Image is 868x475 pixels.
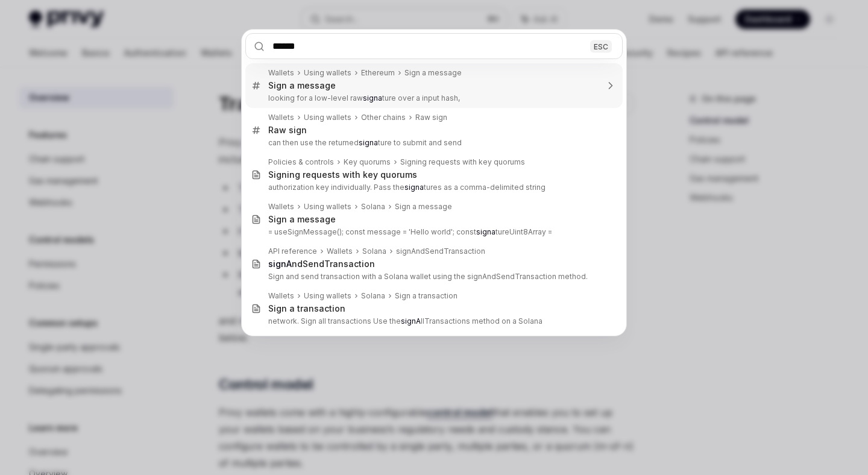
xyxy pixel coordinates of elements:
[268,247,317,256] div: API reference
[268,227,597,237] p: = useSignMessage(); const message = 'Hello world'; const tureUint8Array =
[268,259,375,269] div: ndSendTransaction
[404,183,424,192] b: signa
[304,113,351,122] div: Using wallets
[361,291,385,301] div: Solana
[344,157,391,167] div: Key quorums
[268,183,597,192] p: authorization key individually. Pass the tures as a comma-delimited string
[268,214,336,225] div: Sign a message
[400,157,525,167] div: Signing requests with key quorums
[268,316,597,326] p: network. Sign all transactions Use the llTransactions method on a Solana
[268,259,292,269] b: signA
[327,247,353,256] div: Wallets
[268,80,336,91] div: Sign a message
[361,202,385,212] div: Solana
[362,247,386,256] div: Solana
[268,291,294,301] div: Wallets
[361,113,406,122] div: Other chains
[395,291,458,301] div: Sign a transaction
[268,157,334,167] div: Policies & controls
[268,169,417,180] div: Signing requests with key quorums
[395,202,452,212] div: Sign a message
[268,68,294,78] div: Wallets
[361,68,395,78] div: Ethereum
[590,40,612,52] div: ESC
[363,93,382,102] b: signa
[268,138,597,148] p: can then use the returned ture to submit and send
[304,68,351,78] div: Using wallets
[396,247,485,256] div: signAndSendTransaction
[359,138,378,147] b: signa
[268,93,597,103] p: looking for a low-level raw ture over a input hash,
[476,227,495,236] b: signa
[415,113,447,122] div: Raw sign
[304,202,351,212] div: Using wallets
[268,303,345,314] div: Sign a transaction
[304,291,351,301] div: Using wallets
[268,202,294,212] div: Wallets
[268,272,597,282] p: Sign and send transaction with a Solana wallet using the signAndSendTransaction method.
[268,125,307,136] div: Raw sign
[404,68,462,78] div: Sign a message
[268,113,294,122] div: Wallets
[401,316,421,326] b: signA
